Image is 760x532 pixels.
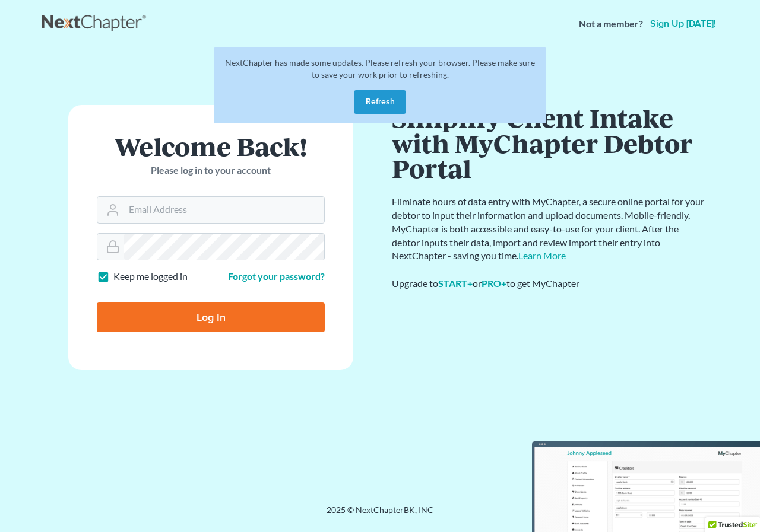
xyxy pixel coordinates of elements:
[228,270,325,282] a: Forgot your password?
[225,58,535,79] span: NextChapter has made some updates. Please refresh your browser. Please make sure to save your wor...
[392,105,707,181] h1: Simplify Client Intake with MyChapter Debtor Portal
[97,302,325,332] input: Log In
[392,277,707,291] div: Upgrade to or to get MyChapter
[124,197,324,223] input: Email Address
[518,250,566,261] a: Learn More
[42,504,718,525] div: 2025 © NextChapterBK, INC
[438,278,473,289] a: START+
[482,278,506,289] a: PRO+
[392,195,707,263] p: Eliminate hours of data entry with MyChapter, a secure online portal for your debtor to input the...
[97,133,325,159] h1: Welcome Back!
[579,17,643,31] strong: Not a member?
[354,90,406,114] button: Refresh
[648,19,718,28] a: Sign up [DATE]!
[97,164,325,177] p: Please log in to your account
[113,270,188,283] label: Keep me logged in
